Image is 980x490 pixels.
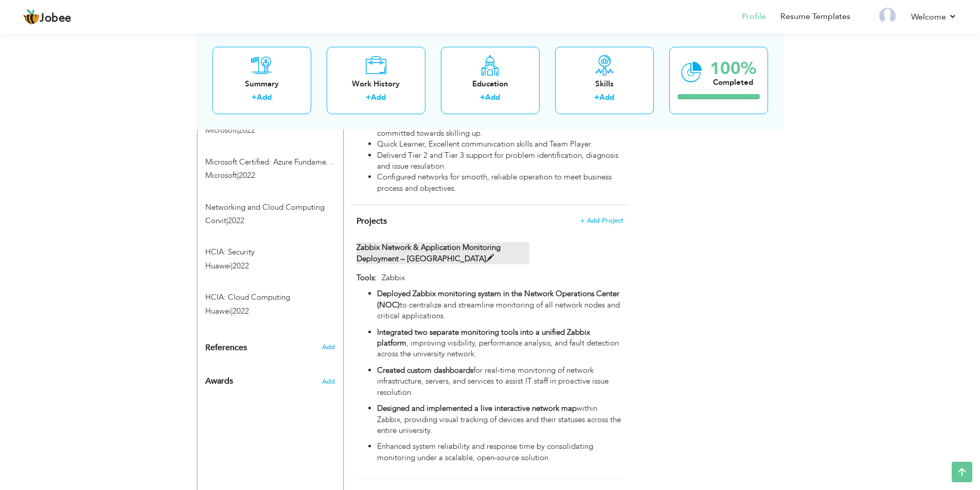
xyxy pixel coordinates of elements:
[322,377,335,386] span: Add
[205,202,335,213] label: Networking and Cloud Computing
[233,306,249,316] span: 2022
[645,122,715,131] span: Portfolio/Websites
[205,247,335,258] label: HCIA: Security
[377,288,619,310] strong: Deployed Zabbix monitoring system in the Network Operations Center (NOC)
[377,139,623,150] li: Quick Learner, Excellent communication skills and Team Player.
[239,170,255,180] span: 2022
[233,261,249,271] span: 2022
[580,217,623,224] span: + Add Project
[377,403,623,436] p: within Zabbix, providing visual tracking of devices and their statuses across the entire university.
[594,92,599,103] label: +
[911,11,957,23] a: Welcome
[205,215,226,226] span: Corvit
[322,342,335,352] span: Add
[239,125,255,135] span: 2022
[205,377,233,386] span: Awards
[371,92,386,102] a: Add
[377,365,623,398] p: for real-time monitoring of network infrastructure, servers, and services to assist IT staff in p...
[205,125,237,135] span: Microsoft
[357,242,529,264] label: Zabbix Network & Application Monitoring Deployment – [GEOGRAPHIC_DATA]
[357,273,377,283] label: Tools:
[237,125,239,135] span: |
[377,288,623,321] p: to centralize and streamline monitoring of all network nodes and critical applications.
[780,11,850,23] a: Resume Templates
[377,365,473,375] strong: Created custom dashboards
[205,261,231,271] span: Huawei
[449,78,531,89] div: Education
[357,215,387,227] span: Projects
[377,441,623,463] p: Enhanced system reliability and response time by consolidating monitoring under a scalable, open-...
[879,8,896,24] img: Profile Img
[563,78,646,89] div: Skills
[221,78,303,89] div: Summary
[710,60,756,77] div: 100%
[231,306,233,316] span: |
[205,306,231,316] span: Huawei
[228,215,244,226] span: 2022
[252,92,257,103] label: +
[205,292,335,303] label: HCIA: Cloud Computing
[377,273,623,283] p: Zabbix
[357,216,623,226] h4: This helps to highlight the project, tools and skills you have worked on.
[226,215,228,226] span: |
[377,327,590,348] strong: Integrated two separate monitoring tools into a unified Zabbix platform
[205,157,335,168] label: Microsoft Certified: Azure Fundamentals
[599,92,614,102] a: Add
[257,92,272,102] a: Add
[231,261,233,271] span: |
[485,92,500,102] a: Add
[377,327,623,360] p: , improving visibility, performance analysis, and fault detection across the university network.
[23,9,40,25] img: jobee.io
[335,78,417,89] div: Work History
[198,342,343,358] div: Add the reference.
[198,367,343,391] div: Add the awards you’ve earned.
[742,11,766,23] a: Profile
[377,172,623,194] li: Configured networks for smooth, reliable operation to meet business process and objectives.
[377,403,577,413] strong: Designed and implemented a live interactive network map
[205,343,247,353] span: References
[205,170,237,180] span: Microsoft
[377,150,623,172] li: Deliverd Tier 2 and Tier 3 support for problem identification, diagnosis and issue resulation.
[710,77,756,87] div: Completed
[237,170,239,180] span: |
[366,92,371,103] label: +
[23,9,72,25] a: Jobee
[480,92,485,103] label: +
[40,13,72,24] span: Jobee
